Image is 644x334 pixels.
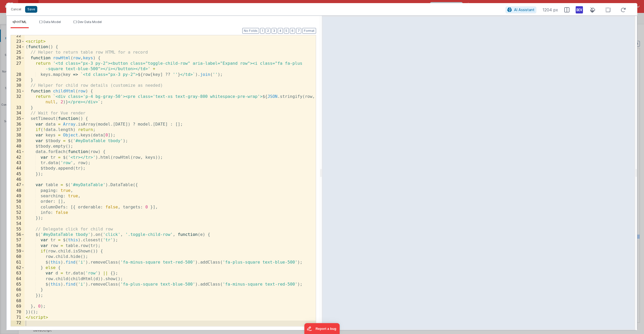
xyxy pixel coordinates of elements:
div: 67 [11,293,25,298]
div: 44 [11,166,25,171]
div: 42 [11,155,25,160]
button: Format [302,28,316,34]
div: 59 [11,249,25,254]
button: 2 [266,28,270,34]
div: 38 [11,133,25,138]
button: Cancel [8,6,24,13]
div: 52 [11,210,25,215]
div: 49 [11,193,25,199]
div: 25 [11,50,25,55]
div: 69 [11,304,25,309]
button: AI Assistant [506,6,536,13]
div: 22 [11,33,25,39]
button: 6 [290,28,295,34]
div: 29 [11,77,25,83]
span: AI Assistant [514,8,535,12]
div: 43 [11,160,25,166]
iframe: Marker.io feedback button [304,323,340,334]
div: 36 [11,122,25,127]
div: 23 [11,39,25,44]
div: 32 [11,94,25,105]
div: 58 [11,243,25,249]
button: 5 [284,28,289,34]
div: 40 [11,144,25,149]
div: 46 [11,177,25,182]
div: 71 [11,315,25,320]
span: Data Model [43,20,61,24]
div: 56 [11,232,25,237]
div: 60 [11,254,25,259]
div: 41 [11,149,25,155]
div: 27 [11,61,25,72]
span: 1204 px [543,7,558,13]
div: 57 [11,237,25,243]
div: 33 [11,105,25,111]
div: 45 [11,171,25,177]
div: 65 [11,282,25,287]
button: No Folds [242,28,259,34]
div: 48 [11,188,25,193]
div: 63 [11,271,25,276]
div: 70 [11,309,25,315]
button: Save [25,6,37,13]
span: HTML [17,20,27,24]
div: 53 [11,215,25,221]
button: 1 [260,28,265,34]
button: 4 [278,28,283,34]
div: 31 [11,89,25,94]
div: 35 [11,116,25,121]
div: 54 [11,221,25,227]
div: 72 [11,320,25,326]
div: 51 [11,205,25,210]
div: 61 [11,260,25,265]
div: 47 [11,182,25,188]
button: 7 [296,28,301,34]
div: 39 [11,138,25,144]
div: 30 [11,83,25,88]
div: 55 [11,227,25,232]
div: 50 [11,199,25,204]
div: 24 [11,44,25,50]
div: 66 [11,287,25,293]
div: 68 [11,298,25,304]
span: Dev Data Model [78,20,102,24]
button: 3 [272,28,277,34]
div: 64 [11,276,25,282]
div: 37 [11,127,25,133]
div: 62 [11,265,25,271]
div: 34 [11,111,25,116]
div: 28 [11,72,25,77]
div: 26 [11,55,25,61]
